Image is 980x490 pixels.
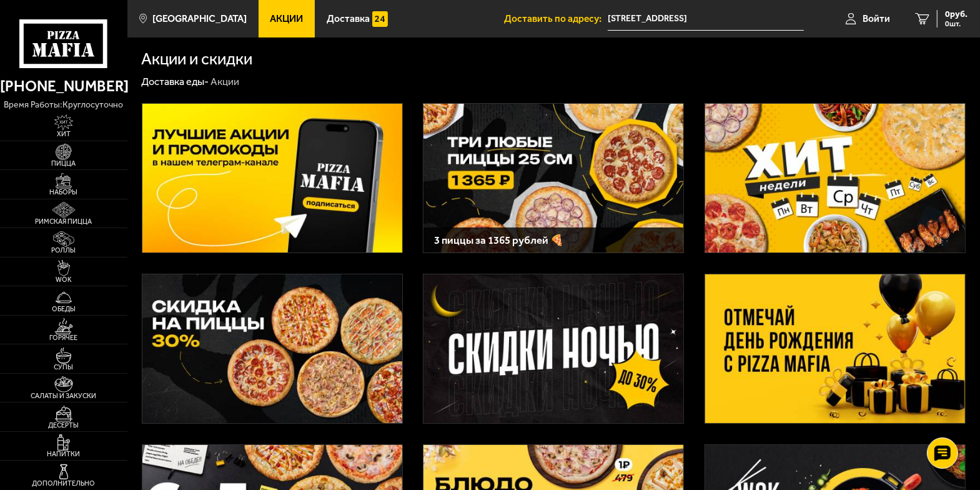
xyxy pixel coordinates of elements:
[141,51,252,67] h1: Акции и скидки
[423,103,684,254] a: 3 пиццы за 1365 рублей 🍕
[141,76,209,87] a: Доставка еды-
[945,10,968,19] span: 0 руб.
[270,14,303,24] span: Акции
[434,235,673,246] h3: 3 пиццы за 1365 рублей 🍕
[327,14,370,24] span: Доставка
[863,14,890,24] span: Войти
[372,11,388,27] img: 15daf4d41897b9f0e9f617042186c801.svg
[608,7,804,31] input: Ваш адрес доставки
[504,14,608,24] span: Доставить по адресу:
[945,20,968,27] span: 0 шт.
[210,75,239,88] div: Акции
[152,14,247,24] span: [GEOGRAPHIC_DATA]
